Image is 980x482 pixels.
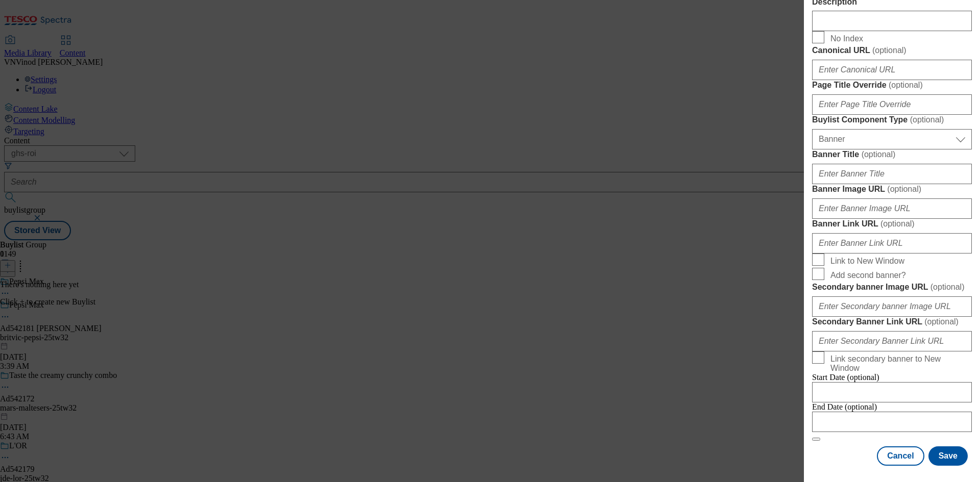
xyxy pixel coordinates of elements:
span: ( optional ) [887,185,921,193]
label: Banner Title [812,149,972,160]
input: Enter Canonical URL [812,60,972,80]
span: Link to New Window [830,257,904,266]
span: ( optional ) [930,283,965,291]
input: Enter Banner Link URL [812,233,972,253]
input: Enter Secondary banner Image URL [812,296,972,317]
span: No Index [830,34,863,43]
input: Enter Description [812,11,972,31]
input: Enter Date [812,412,972,432]
span: ( optional ) [862,150,896,159]
label: Banner Image URL [812,184,972,194]
input: Enter Date [812,382,972,402]
input: Enter Banner Title [812,164,972,184]
span: ( optional ) [924,317,959,326]
label: Canonical URL [812,45,972,56]
label: Secondary Banner Link URL [812,317,972,327]
label: Secondary banner Image URL [812,282,972,292]
button: Cancel [877,446,924,466]
input: Enter Secondary Banner Link URL [812,331,972,351]
label: Buylist Component Type [812,115,972,125]
label: Banner Link URL [812,219,972,229]
span: ( optional ) [872,46,906,55]
input: Enter Banner Image URL [812,198,972,219]
input: Enter Page Title Override [812,94,972,115]
span: End Date (optional) [812,402,877,411]
span: Start Date (optional) [812,373,879,382]
button: Save [928,446,968,466]
span: ( optional ) [889,81,923,89]
label: Page Title Override [812,80,972,90]
span: ( optional ) [880,219,915,228]
span: ( optional ) [910,115,944,124]
span: Link secondary banner to New Window [830,354,968,373]
span: Add second banner? [830,271,906,280]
